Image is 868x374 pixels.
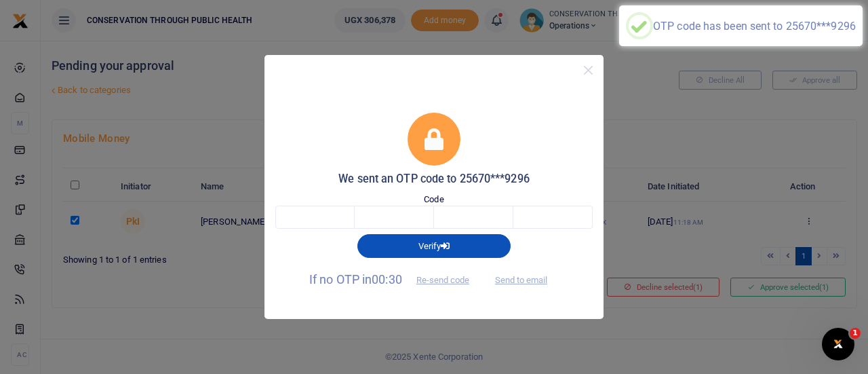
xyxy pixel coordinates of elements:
[424,193,443,206] label: Code
[275,172,593,186] h5: We sent an OTP code to 25670***9296
[309,272,481,286] span: If no OTP in
[653,20,856,33] div: OTP code has been sent to 25670***9296
[372,272,402,286] span: 00:30
[578,60,598,80] button: Close
[850,328,861,339] span: 1
[822,328,854,360] iframe: Intercom live chat
[357,234,511,257] button: Verify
